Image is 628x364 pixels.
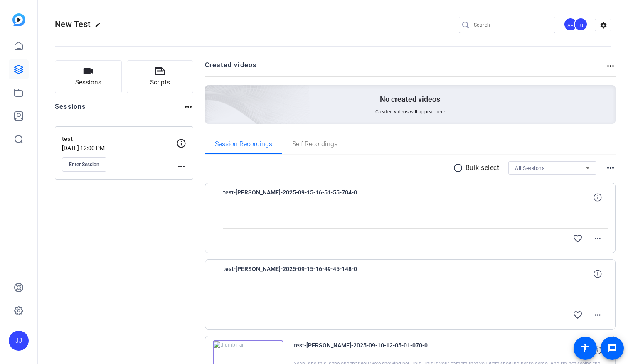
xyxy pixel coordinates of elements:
mat-icon: favorite_border [573,310,583,320]
span: Created videos will appear here [375,108,445,115]
span: Scripts [150,78,170,87]
span: test-[PERSON_NAME]-2025-09-15-16-51-55-704-0 [223,187,377,207]
p: Bulk select [465,163,500,173]
div: AF [564,17,577,31]
button: Sessions [55,60,122,93]
mat-icon: more_horiz [606,163,616,173]
mat-icon: accessibility [580,343,590,353]
button: Scripts [127,60,194,93]
span: Enter Session [69,161,99,168]
span: test-[PERSON_NAME]-2025-09-15-16-49-45-148-0 [223,264,377,284]
p: [DATE] 12:00 PM [62,145,176,151]
p: test [62,134,176,144]
div: JJ [9,331,29,351]
mat-icon: edit [95,22,105,32]
mat-icon: more_horiz [593,310,603,320]
img: Creted videos background [112,3,310,183]
mat-icon: message [607,343,617,353]
ngx-avatar: Anthony Frerking [564,17,578,32]
h2: Created videos [205,60,606,76]
mat-icon: settings [595,19,612,32]
button: Enter Session [62,157,106,172]
span: Self Recordings [292,141,337,148]
span: Sessions [75,78,101,87]
p: No created videos [380,94,440,104]
span: Session Recordings [215,141,272,148]
input: Search [474,20,549,30]
mat-icon: more_horiz [593,234,603,243]
mat-icon: more_horiz [176,162,186,172]
mat-icon: radio_button_unchecked [453,163,465,173]
img: blue-gradient.svg [12,13,25,26]
span: New Test [55,19,91,29]
mat-icon: favorite_border [573,234,583,243]
mat-icon: more_horiz [183,102,193,112]
ngx-avatar: Jandle Johnson [574,17,589,32]
span: test-[PERSON_NAME]-2025-09-10-12-05-01-070-0 [294,340,448,360]
div: JJ [574,17,588,31]
span: All Sessions [515,165,544,171]
mat-icon: more_horiz [606,61,616,71]
h2: Sessions [55,102,86,118]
